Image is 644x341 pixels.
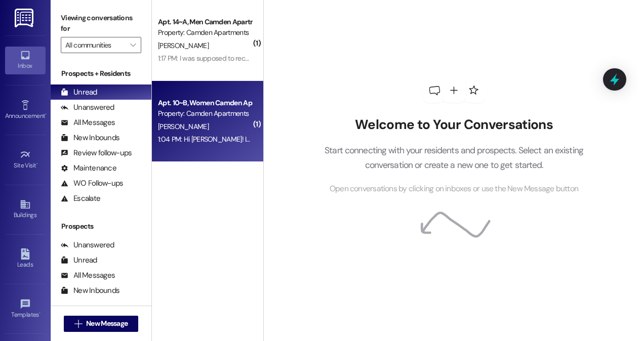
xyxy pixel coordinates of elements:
[158,98,252,108] div: Apt. 10~B, Women Camden Apartments
[61,148,132,158] div: Review follow-ups
[158,27,252,38] div: Property: Camden Apartments
[61,270,115,281] div: All Messages
[158,108,252,119] div: Property: Camden Apartments
[5,295,46,323] a: Templates •
[51,221,151,232] div: Prospects
[61,102,114,113] div: Unanswered
[61,285,119,296] div: New Inbounds
[61,163,116,174] div: Maintenance
[45,111,47,118] span: •
[5,146,46,174] a: Site Visit •
[61,193,100,204] div: Escalate
[158,17,252,27] div: Apt. 14~A, Men Camden Apartments
[74,320,82,328] i: 
[158,41,209,50] span: [PERSON_NAME]
[61,117,115,128] div: All Messages
[309,117,599,133] h2: Welcome to Your Conversations
[5,47,46,74] a: Inbox
[5,245,46,273] a: Leads
[39,310,41,317] span: •
[65,37,125,53] input: All communities
[61,87,97,98] div: Unread
[15,9,35,27] img: ResiDesk Logo
[309,143,599,172] p: Start connecting with your residents and prospects. Select an existing conversation or create a n...
[61,240,114,250] div: Unanswered
[158,122,209,131] span: [PERSON_NAME]
[61,178,123,189] div: WO Follow-ups
[61,133,119,143] div: New Inbounds
[330,183,578,195] span: Open conversations by clicking on inboxes or use the New Message button
[5,196,46,223] a: Buildings
[61,255,97,266] div: Unread
[61,10,141,37] label: Viewing conversations for
[86,318,128,329] span: New Message
[51,68,151,79] div: Prospects + Residents
[64,316,139,332] button: New Message
[36,160,38,167] span: •
[130,41,136,49] i: 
